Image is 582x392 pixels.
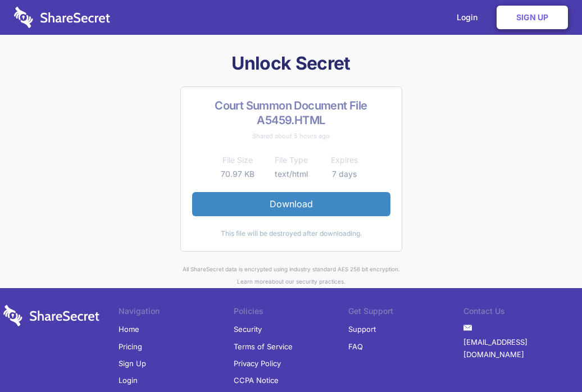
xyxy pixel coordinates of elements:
[265,153,318,167] th: File Type
[348,321,376,338] a: Support
[211,153,265,167] th: File Size
[348,338,363,355] a: FAQ
[318,153,371,167] th: Expires
[265,167,318,181] td: text/html
[3,263,579,288] div: All ShareSecret data is encrypted using industry standard AES 256 bit encryption. about our secur...
[3,305,99,326] img: logo-wordmark-white-trans-d4663122ce5f474addd5e946df7df03e33cb6a1c49d2221995e7729f52c070b2.svg
[119,372,138,389] a: Login
[234,338,293,355] a: Terms of Service
[119,321,139,338] a: Home
[237,278,269,285] a: Learn more
[348,305,463,321] li: Get Support
[192,98,390,127] h2: Court Summon Document File A5459.HTML
[192,130,390,142] div: Shared about 5 hours ago
[211,167,265,181] td: 70.97 KB
[318,167,371,181] td: 7 days
[497,6,568,29] a: Sign Up
[3,52,579,75] h1: Unlock Secret
[192,227,390,240] div: This file will be destroyed after downloading.
[234,305,349,321] li: Policies
[14,7,110,28] img: logo-wordmark-white-trans-d4663122ce5f474addd5e946df7df03e33cb6a1c49d2221995e7729f52c070b2.svg
[463,334,579,363] a: [EMAIL_ADDRESS][DOMAIN_NAME]
[192,192,390,216] a: Download
[234,355,281,372] a: Privacy Policy
[119,305,234,321] li: Navigation
[463,305,579,321] li: Contact Us
[119,355,146,372] a: Sign Up
[234,321,262,338] a: Security
[234,372,279,389] a: CCPA Notice
[119,338,142,355] a: Pricing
